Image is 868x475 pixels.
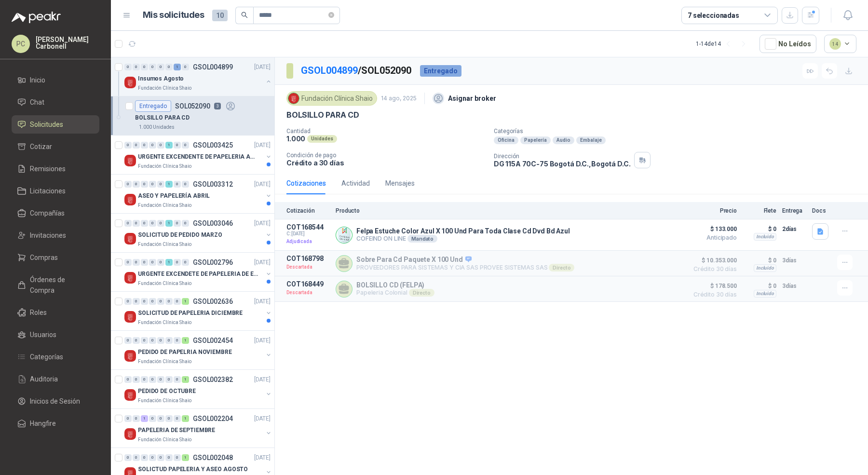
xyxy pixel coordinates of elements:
img: Logo peakr [12,12,61,23]
a: Remisiones [12,160,99,178]
p: Producto [336,207,683,214]
div: 0 [174,142,181,149]
p: GSOL002204 [193,415,233,422]
span: C: [DATE] [286,231,330,237]
p: DG 115A 70C-75 Bogotá D.C. , Bogotá D.C. [494,160,631,168]
p: $ 0 [743,223,776,235]
div: 0 [182,220,189,227]
div: 1 [165,259,173,266]
div: 0 [174,337,181,344]
div: Oficina [494,136,518,144]
div: 0 [157,64,164,70]
div: Embalaje [576,136,606,144]
div: 0 [174,415,181,422]
div: 0 [174,454,181,461]
div: 0 [124,181,132,188]
a: Órdenes de Compra [12,271,99,299]
p: GSOL003312 [193,181,233,188]
p: Insumos Agosto [138,74,184,83]
div: 0 [124,337,132,344]
p: BOLSILLO PARA CD [135,113,190,122]
div: 0 [165,415,173,422]
img: Company Logo [124,428,136,440]
div: Incluido [754,233,776,241]
div: 0 [174,181,181,188]
div: 1 [174,64,181,70]
p: GSOL003046 [193,220,233,227]
p: SOLICTUD PAPELERIA Y ASEO AGOSTO [138,465,248,474]
div: 0 [133,181,140,188]
p: Fundación Clínica Shaio [138,202,191,209]
div: 1 [182,415,189,422]
a: Auditoria [12,370,99,388]
button: No Leídos [759,35,816,53]
a: Inicios de Sesión [12,392,99,410]
img: Company Logo [124,233,136,244]
p: SOLICITUD DE PEDIDO MARZO [138,231,222,240]
p: Fundación Clínica Shaio [138,163,191,170]
div: 0 [157,259,164,266]
span: Chat [30,97,44,108]
div: 0 [133,142,140,149]
div: 1 [165,142,173,149]
p: URGENTE EXCENDETE DE PAPELERIA DE ENERO [138,270,258,279]
p: Condición de pago [286,152,486,159]
a: Chat [12,93,99,111]
div: 1 [182,298,189,305]
div: 0 [133,454,140,461]
div: Mandato [407,235,437,243]
div: 0 [157,337,164,344]
div: 0 [149,298,156,305]
p: GSOL002796 [193,259,233,266]
div: 0 [182,64,189,70]
span: 10 [212,10,228,21]
a: EntregadoSOL0520903BOLSILLO PARA CD1.000 Unidades [111,96,274,136]
p: PEDIDO DE OCTUBRE [138,387,196,396]
p: [PERSON_NAME] Carbonell [36,36,99,50]
span: Órdenes de Compra [30,274,90,296]
div: 0 [141,64,148,70]
p: GSOL004899 [193,64,233,70]
div: 0 [124,376,132,383]
p: GSOL002636 [193,298,233,305]
a: 0 0 0 0 0 1 0 0 GSOL003046[DATE] Company LogoSOLICITUD DE PEDIDO MARZOFundación Clínica Shaio [124,217,272,248]
button: 14 [824,35,857,53]
span: Hangfire [30,418,56,429]
span: Categorías [30,352,63,362]
a: Categorías [12,348,99,366]
p: COT168544 [286,223,330,231]
p: COT168798 [286,255,330,262]
p: Categorías [494,128,864,135]
p: GSOL002382 [193,376,233,383]
div: 1 [182,454,189,461]
div: Entregado [135,100,171,112]
div: Incluido [754,264,776,272]
div: 0 [149,64,156,70]
p: Sobre Para Cd Paquete X 100 Und [356,256,574,264]
a: Usuarios [12,326,99,344]
a: GSOL004899 [301,65,358,76]
div: 0 [165,298,173,305]
span: Inicios de Sesión [30,396,80,407]
div: 0 [182,181,189,188]
span: Cotizar [30,141,52,152]
span: close-circle [328,12,334,18]
a: Hangfire [12,414,99,433]
img: Company Logo [124,77,136,88]
p: BOLSILLO PARA CD [286,110,359,120]
img: Company Logo [124,350,136,362]
div: 0 [141,298,148,305]
p: PEDIDO DE PAPELRIA NOVIEMBRE [138,348,232,357]
div: Entregado [420,65,461,77]
div: 0 [124,220,132,227]
div: Fundación Clínica Shaio [286,91,377,106]
div: 0 [124,259,132,266]
p: Fundación Clínica Shaio [138,319,191,326]
a: Inicio [12,71,99,89]
a: Solicitudes [12,115,99,134]
div: 0 [124,454,132,461]
p: [DATE] [254,63,271,72]
div: 1 [182,376,189,383]
p: [DATE] [254,453,271,462]
p: Crédito a 30 días [286,159,486,167]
